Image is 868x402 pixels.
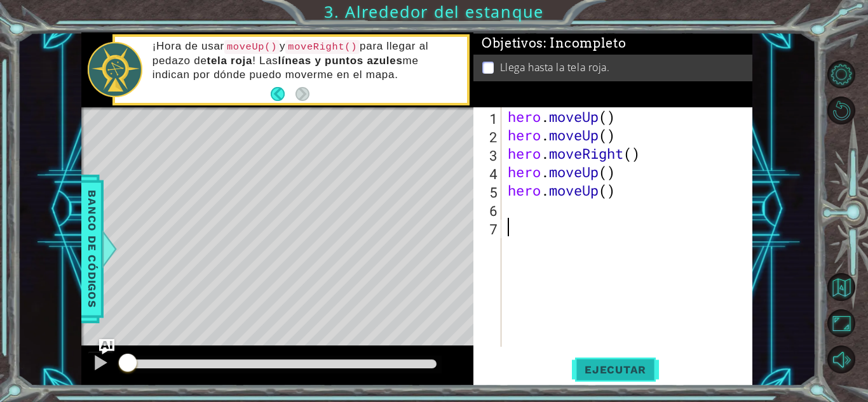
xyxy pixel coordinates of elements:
[829,269,868,305] a: Volver al mapa
[482,36,627,51] span: Objetivos
[476,183,501,201] div: 5
[476,201,501,220] div: 6
[88,351,113,377] button: Ctrl + P: Pause
[271,87,295,101] button: Back
[572,363,659,376] span: Ejecutar
[572,356,659,384] button: Shift+Enter: Ejecutar el código.
[476,164,501,183] div: 4
[476,128,501,146] div: 2
[99,339,114,354] button: Ask AI
[827,273,855,301] button: Volver al mapa
[278,55,403,67] strong: líneas y puntos azules
[827,309,855,337] button: Maximizar navegador
[827,97,855,124] button: Reiniciar nivel
[500,60,610,74] p: Llega hasta la tela roja.
[207,55,253,67] strong: tela roja
[476,220,501,238] div: 7
[476,146,501,164] div: 3
[295,87,309,101] button: Next
[153,39,458,82] p: ¡Hora de usar y para llegar al pedazo de ! Las me indican por dónde puedo moverme en el mapa.
[543,36,626,51] span: : Incompleto
[827,60,855,88] button: Opciones de nivel
[82,183,102,314] span: Banco de códigos
[224,40,280,54] code: moveUp()
[827,345,855,373] button: Sonido apagado
[476,109,501,128] div: 1
[285,40,360,54] code: moveRight()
